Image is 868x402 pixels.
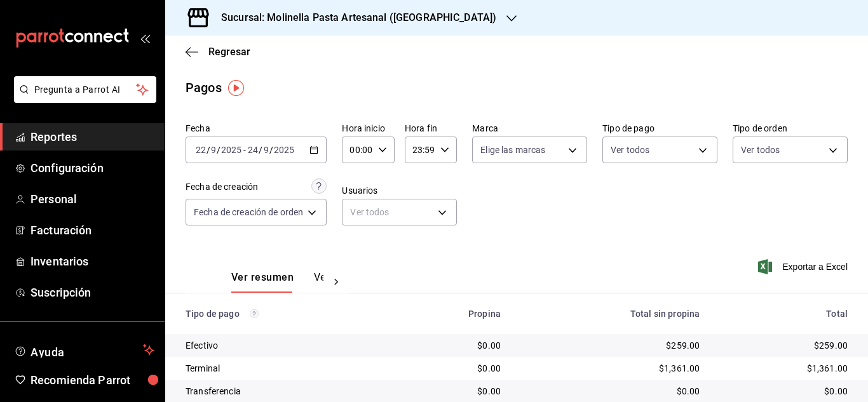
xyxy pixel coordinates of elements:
[31,284,154,301] span: Suscripción
[720,362,848,375] div: $1,361.00
[269,145,273,155] span: /
[521,362,700,375] div: $1,361.00
[31,128,154,145] span: Reportes
[220,145,242,155] input: ----
[720,385,848,398] div: $0.00
[194,206,303,218] span: Fecha de creación de orden
[404,309,501,319] div: Propina
[231,271,323,293] div: navigation tabs
[217,145,220,155] span: /
[405,124,457,133] label: Hora fin
[186,385,384,398] div: Transferencia
[243,145,246,155] span: -
[208,46,250,58] span: Regresar
[186,180,258,194] div: Fecha de creación
[211,10,496,25] h3: Sucursal: Molinella Pasta Artesanal ([GEOGRAPHIC_DATA])
[228,80,244,96] img: Tooltip marker
[186,124,327,133] label: Fecha
[31,372,154,389] span: Recomienda Parrot
[733,124,848,133] label: Tipo de orden
[404,339,501,352] div: $0.00
[273,145,295,155] input: ----
[480,144,545,156] span: Elige las marcas
[342,186,457,195] label: Usuarios
[247,145,259,155] input: --
[207,145,210,155] span: /
[720,339,848,352] div: $259.00
[186,339,384,352] div: Efectivo
[521,385,700,398] div: $0.00
[404,385,501,398] div: $0.00
[210,145,217,155] input: --
[186,309,384,319] div: Tipo de pago
[342,124,394,133] label: Hora inicio
[34,83,137,97] span: Pregunta a Parrot AI
[741,144,780,156] span: Ver todos
[761,259,848,274] button: Exportar a Excel
[14,76,156,103] button: Pregunta a Parrot AI
[31,342,138,358] span: Ayuda
[31,159,154,177] span: Configuración
[720,309,848,319] div: Total
[195,145,207,155] input: --
[404,362,501,375] div: $0.00
[186,46,250,58] button: Regresar
[342,199,457,225] div: Ver todos
[31,222,154,239] span: Facturación
[521,309,700,319] div: Total sin propina
[231,271,294,293] button: Ver resumen
[9,92,156,105] a: Pregunta a Parrot AI
[250,309,259,318] svg: Los pagos realizados con Pay y otras terminales son montos brutos.
[611,144,649,156] span: Ver todos
[186,78,222,97] div: Pagos
[263,145,269,155] input: --
[186,362,384,375] div: Terminal
[31,253,154,270] span: Inventarios
[259,145,262,155] span: /
[602,124,717,133] label: Tipo de pago
[31,191,154,208] span: Personal
[140,33,150,43] button: open_drawer_menu
[521,339,700,352] div: $259.00
[472,124,587,133] label: Marca
[314,271,362,293] button: Ver pagos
